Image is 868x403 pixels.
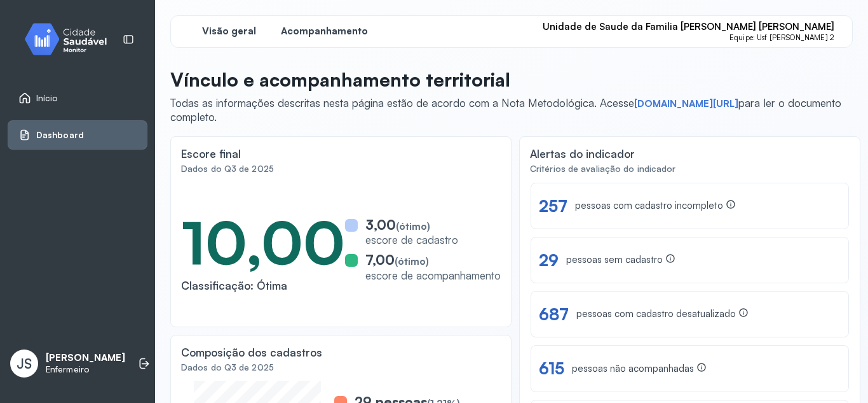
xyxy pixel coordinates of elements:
[566,253,675,267] div: pessoas sem cadastro
[365,269,501,282] div: escore de acompanhamento
[36,93,58,104] span: Início
[181,346,322,359] div: Composição dos cadastros
[181,147,241,160] div: Escore final
[543,21,834,33] span: Unidade de Saude da Familia [PERSON_NAME] [PERSON_NAME]
[634,97,738,110] a: [DOMAIN_NAME][URL]
[18,129,137,141] a: Dashboard
[530,147,635,160] div: Alertas do indicador
[181,279,345,292] div: Classificação: Ótima
[46,352,125,364] p: [PERSON_NAME]
[170,68,843,91] p: Vínculo e acompanhamento territorial
[170,96,841,124] span: Todas as informações descritas nesta página estão de acordo com a Nota Metodológica. Acesse para ...
[46,364,125,375] p: Enfermeiro
[576,308,749,321] div: pessoas com cadastro desatualizado
[729,33,834,42] span: Equipe: Usf [PERSON_NAME] 2
[539,304,569,324] div: 687
[181,206,345,279] div: 10,00
[181,362,501,373] div: Dados do Q3 de 2025
[396,220,430,232] span: (ótimo)
[181,164,501,174] div: Dados do Q3 de 2025
[365,233,458,246] div: escore de cadastro
[13,20,128,58] img: monitor.svg
[18,92,137,104] a: Início
[395,255,429,267] span: (ótimo)
[539,358,564,378] div: 615
[539,196,567,216] div: 257
[17,355,32,372] span: JS
[281,25,368,38] span: Acompanhamento
[539,250,559,270] div: 29
[575,199,736,213] div: pessoas com cadastro incompleto
[530,164,850,174] div: Critérios de avaliação do indicador
[365,251,501,268] div: 7,00
[572,362,707,376] div: pessoas não acompanhadas
[202,25,256,38] span: Visão geral
[365,216,458,233] div: 3,00
[36,130,84,141] span: Dashboard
